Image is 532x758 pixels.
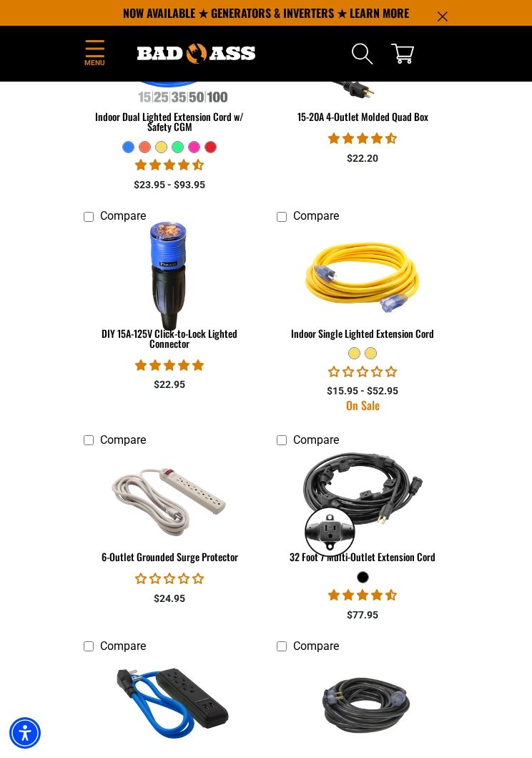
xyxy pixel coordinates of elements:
div: Accessibility Menu [9,717,41,749]
div: DIY 15A-125V Click-to-Lock Lighted Connector [84,329,255,349]
img: Bad Ass Extension Cords [137,44,255,63]
span: 0.00 stars [135,572,204,585]
span: Compare [100,209,146,223]
span: 4.40 stars [328,132,397,145]
img: DIY 15A-125V Click-to-Lock Lighted Connector [99,212,240,338]
div: Indoor Dual Lighted Extension Cord w/ Safety CGM [84,112,255,132]
img: black [292,435,433,561]
span: Compare [293,433,339,447]
a: cart [391,42,414,65]
div: $23.95 - $93.95 [84,178,255,193]
div: $22.95 [84,377,255,392]
span: Compare [100,433,146,447]
div: $22.20 [277,151,448,166]
img: 6-Outlet Grounded Surge Protector [99,435,240,561]
img: black [292,663,433,747]
a: 6-Outlet Grounded Surge Protector 6-Outlet Grounded Surge Protector [84,454,255,570]
a: black 32 Foot 7 Multi-Outlet Extension Cord [277,454,448,570]
div: $24.95 [84,591,255,606]
div: On Sale [277,399,448,411]
div: 32 Foot 7 Multi-Outlet Extension Cord [277,552,448,562]
a: DIY 15A-125V Click-to-Lock Lighted Connector DIY 15A-125V Click-to-Lock Lighted Connector [84,230,255,357]
span: Compare [293,639,339,653]
span: 4.68 stars [328,588,397,602]
div: $77.95 [277,608,448,623]
span: Compare [100,639,146,653]
div: $15.95 - $52.95 [277,384,448,399]
img: Yellow [292,212,433,338]
div: Indoor Single Lighted Extension Cord [277,329,448,339]
summary: Menu [84,37,105,71]
span: 4.40 stars [135,158,204,172]
span: 0.00 stars [328,365,397,379]
span: Compare [293,209,339,223]
span: Menu [84,57,105,68]
div: 6-Outlet Grounded Surge Protector [84,552,255,562]
span: 4.84 stars [135,359,204,372]
a: Yellow Indoor Single Lighted Extension Cord [277,230,448,347]
div: 15-20A 4-Outlet Molded Quad Box [277,112,448,122]
summary: Search [351,42,374,65]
